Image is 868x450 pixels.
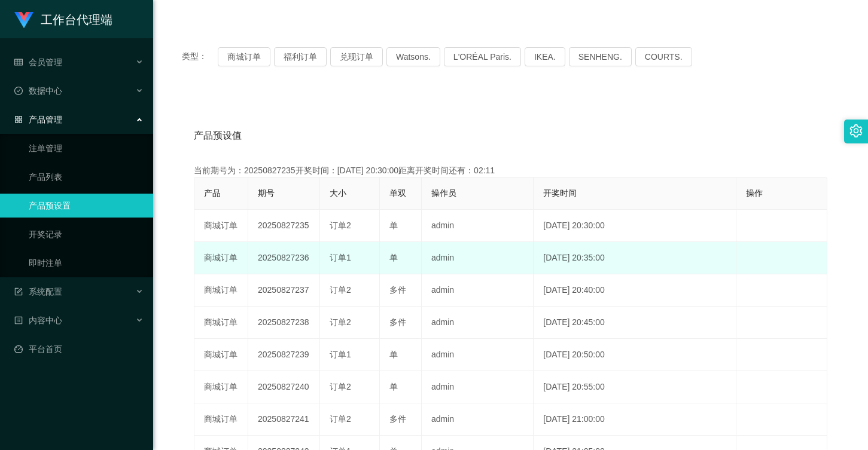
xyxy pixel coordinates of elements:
[218,47,270,66] button: 商城订单
[29,194,144,218] a: 产品预设置
[14,115,62,124] span: 产品管理
[849,124,863,137] i: 图标: setting
[534,339,736,371] td: [DATE] 20:50:00
[14,58,23,66] i: 图标: table
[194,242,248,274] td: 商城订单
[14,86,62,96] span: 数据中心
[14,287,62,296] span: 系统配置
[194,371,248,403] td: 商城订单
[194,339,248,371] td: 商城订单
[248,274,320,307] td: 20250827237
[14,316,62,325] span: 内容中心
[14,14,112,24] a: 工作台代理端
[534,307,736,339] td: [DATE] 20:45:00
[431,188,456,198] span: 操作员
[248,339,320,371] td: 20250827239
[330,188,346,198] span: 大小
[543,188,577,198] span: 开奖时间
[248,242,320,274] td: 20250827236
[330,414,351,424] span: 订单2
[182,47,218,66] span: 类型：
[29,222,144,246] a: 开奖记录
[389,253,398,262] span: 单
[248,371,320,403] td: 20250827240
[14,115,23,124] i: 图标: appstore-o
[422,210,534,242] td: admin
[389,382,398,391] span: 单
[422,339,534,371] td: admin
[330,221,351,230] span: 订单2
[389,414,406,424] span: 多件
[389,221,398,230] span: 单
[422,403,534,436] td: admin
[635,47,692,66] button: COURTS.
[525,47,565,66] button: IKEA.
[248,307,320,339] td: 20250827238
[389,188,406,198] span: 单双
[534,242,736,274] td: [DATE] 20:35:00
[194,164,827,177] div: 当前期号为：20250827235开奖时间：[DATE] 20:30:00距离开奖时间还有：02:11
[330,350,351,359] span: 订单1
[422,274,534,307] td: admin
[534,274,736,307] td: [DATE] 20:40:00
[330,253,351,262] span: 订单1
[389,317,406,327] span: 多件
[194,128,242,143] span: 产品预设值
[330,285,351,295] span: 订单2
[422,242,534,274] td: admin
[569,47,632,66] button: SENHENG.
[194,403,248,436] td: 商城订单
[534,403,736,436] td: [DATE] 21:00:00
[444,47,521,66] button: L'ORÉAL Paris.
[14,12,33,29] img: logo.9652507e.png
[330,382,351,391] span: 订单2
[29,251,144,275] a: 即时注单
[14,316,23,325] i: 图标: profile
[14,57,62,67] span: 会员管理
[389,285,406,295] span: 多件
[194,274,248,307] td: 商城订单
[248,210,320,242] td: 20250827235
[422,307,534,339] td: admin
[29,136,144,160] a: 注单管理
[194,210,248,242] td: 商城订单
[386,47,440,66] button: Watsons.
[41,1,112,39] h1: 工作台代理端
[194,307,248,339] td: 商城订单
[330,317,351,327] span: 订单2
[14,87,23,95] i: 图标: check-circle-o
[534,371,736,403] td: [DATE] 20:55:00
[274,47,327,66] button: 福利订单
[330,47,383,66] button: 兑现订单
[746,188,763,198] span: 操作
[534,210,736,242] td: [DATE] 20:30:00
[248,403,320,436] td: 20250827241
[389,350,398,359] span: 单
[14,337,144,361] a: 图标: dashboard平台首页
[14,287,23,296] i: 图标: form
[204,188,221,198] span: 产品
[29,165,144,189] a: 产品列表
[422,371,534,403] td: admin
[258,188,275,198] span: 期号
